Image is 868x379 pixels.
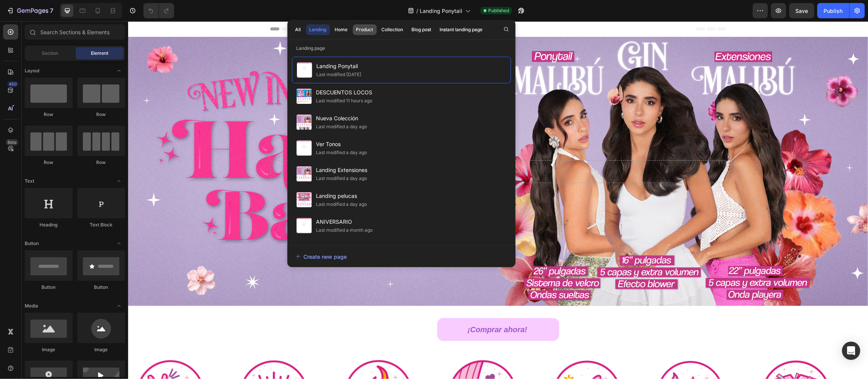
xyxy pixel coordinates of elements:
span: Nueva Colección [316,114,367,123]
button: Publish [817,3,849,18]
div: Button [77,284,125,291]
div: Product [356,26,373,33]
p: ¡Comprar ahora! [340,301,401,315]
input: Search Sections & Elements [25,24,125,40]
button: Home [332,24,351,35]
span: Landing pelucas [316,191,367,201]
div: Blog post [412,26,432,33]
p: Landing page [287,45,516,52]
span: Published [488,7,509,14]
div: Last modified [DATE] [317,71,362,78]
span: Section [42,50,59,57]
div: Image [25,346,73,353]
span: Button [25,240,39,247]
div: Text Block [77,221,125,228]
span: Toggle open [113,300,125,312]
button: 7 [3,3,57,18]
div: Drop element here [355,147,395,153]
span: Ver Tonos [316,140,367,149]
div: Button [25,284,73,291]
div: Last modified a day ago [316,123,367,131]
div: Last modified 11 hours ago [316,97,373,105]
div: Last modified a day ago [316,175,367,182]
span: Toggle open [113,237,125,250]
button: Collection [378,24,407,35]
button: Instant landing page [436,24,486,35]
div: Last modified a day ago [316,201,367,208]
button: All [292,24,305,35]
div: Landing [309,26,327,33]
div: Open Intercom Messenger [842,342,860,360]
div: Last modified a month ago [316,226,373,234]
span: Text [25,178,34,185]
span: Landing Extensiones [316,166,368,175]
div: Last modified a day ago [316,149,367,156]
a: ¡Comprar ahora! [309,297,431,320]
div: Row [77,111,125,118]
div: Row [25,159,73,166]
div: Instant landing page [440,26,483,33]
span: ANIVERSARIO [316,217,373,226]
button: Save [789,3,814,18]
button: Landing [306,24,330,35]
span: Toggle open [113,175,125,187]
div: Publish [824,7,843,15]
span: Media [25,303,38,309]
div: Heading [25,221,73,228]
div: Collection [382,26,403,33]
span: DESCUENTOS LOCOS [316,88,373,97]
button: Product [353,24,377,35]
button: Create new page [295,249,508,264]
div: Row [25,111,73,118]
div: All [295,26,301,33]
div: Row [77,159,125,166]
span: Landing Ponytail [420,7,462,15]
span: Element [91,50,108,57]
div: 450 [7,81,18,87]
span: Landing Ponytail [317,62,362,71]
div: Image [77,346,125,353]
div: Home [335,26,348,33]
span: Toggle open [113,65,125,77]
button: Blog post [408,24,435,35]
p: 7 [50,6,53,15]
span: / [416,7,418,15]
div: Beta [6,139,18,145]
span: Save [796,8,808,14]
span: Layout [25,67,40,74]
div: Undo/Redo [143,3,174,18]
div: Create new page [295,253,347,261]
